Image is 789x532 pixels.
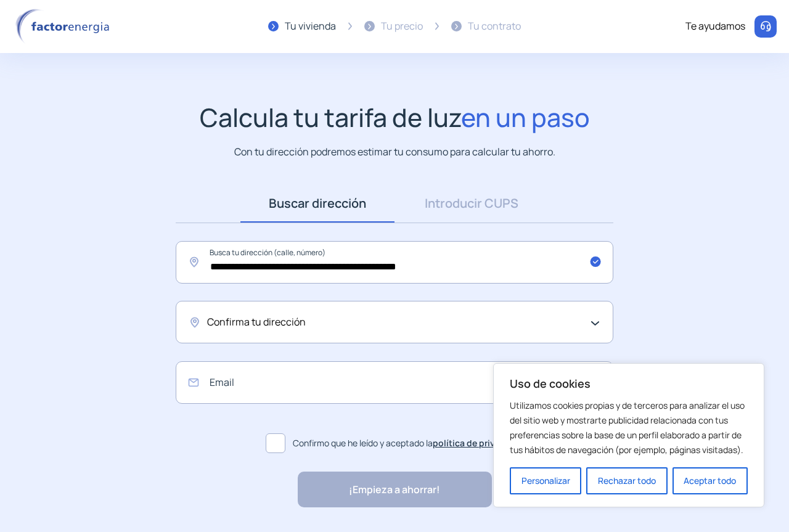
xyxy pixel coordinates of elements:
[234,144,555,160] p: Con tu dirección podremos estimar tu consumo para calcular tu ahorro.
[759,20,772,33] img: llamar
[672,467,748,494] button: Aceptar todo
[293,436,523,450] span: Confirmo que he leído y aceptado la
[240,184,394,223] a: Buscar dirección
[461,100,590,134] span: en un paso
[12,9,117,44] img: logo factor
[285,18,336,35] div: Tu vivienda
[586,467,667,494] button: Rechazar todo
[510,376,748,391] p: Uso de cookies
[381,18,423,35] div: Tu precio
[207,314,306,330] span: Confirma tu dirección
[510,398,748,457] p: Utilizamos cookies propias y de terceros para analizar el uso del sitio web y mostrarte publicida...
[433,437,523,449] a: política de privacidad
[468,18,521,35] div: Tu contrato
[200,102,590,133] h1: Calcula tu tarifa de luz
[493,363,764,507] div: Uso de cookies
[394,184,549,223] a: Introducir CUPS
[510,467,581,494] button: Personalizar
[685,18,745,35] div: Te ayudamos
